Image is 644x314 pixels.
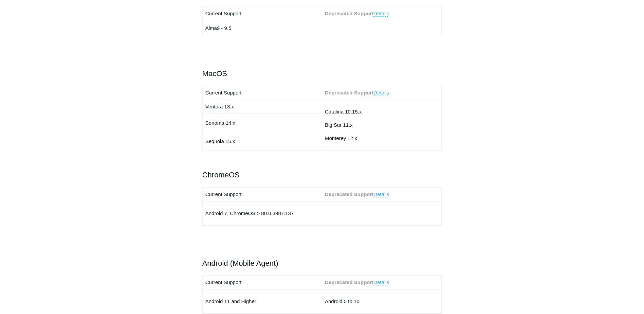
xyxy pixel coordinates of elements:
strong: Deprecated Support [325,11,373,16]
a: Details [373,11,389,17]
td: Current Support [202,6,322,21]
td: Current Support [202,275,322,289]
td: Sonoma 14.x [202,114,322,132]
a: Details [373,90,389,96]
td: Android 11 and Higher [202,289,322,313]
strong: Deprecated Support [325,90,373,95]
p: Android 5 to 10 [325,297,439,306]
td: Android 7, ChromeOS > 80.0.3987.137 [202,201,322,225]
td: Current Support [202,187,322,201]
p: Catalina 10.15.x [325,108,439,116]
td: Alma9 - 9.5 [202,21,322,36]
td: Ventura 13.x [202,100,322,114]
td: Sequoia 15.x [202,132,322,151]
span: MacOS [202,69,227,78]
a: Details [373,279,389,285]
p: Monterey 12.x [325,134,439,142]
td: Current Support [202,86,322,100]
h2: Android (Mobile Agent) [202,257,442,269]
h2: ChromeOS [202,169,442,181]
strong: Deprecated Support [325,279,373,285]
strong: Deprecated Support [325,191,373,197]
a: Details [373,191,389,197]
p: Big Sur 11.x [325,121,439,129]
